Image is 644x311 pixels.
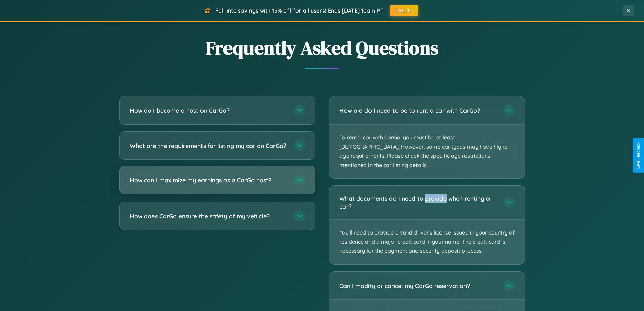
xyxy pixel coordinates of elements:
p: You'll need to provide a valid driver's license issued in your country of residence and a major c... [329,220,525,264]
h3: What documents do I need to provide when renting a car? [339,194,497,211]
h3: How can I maximize my earnings as a CarGo host? [130,176,287,184]
h3: How do I become a host on CarGo? [130,106,287,115]
div: Give Feedback [636,142,641,169]
h3: How old do I need to be to rent a car with CarGo? [339,106,497,115]
h3: Can I modify or cancel my CarGo reservation? [339,281,497,290]
button: FALL15 [390,5,418,16]
h3: How does CarGo ensure the safety of my vehicle? [130,212,287,220]
span: Fall into savings with 15% off for all users! Ends [DATE] 10am PT. [215,7,385,14]
h3: What are the requirements for listing my car on CarGo? [130,141,287,150]
p: To rent a car with CarGo, you must be at least [DEMOGRAPHIC_DATA]. However, some car types may ha... [329,125,525,178]
h2: Frequently Asked Questions [119,35,525,61]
